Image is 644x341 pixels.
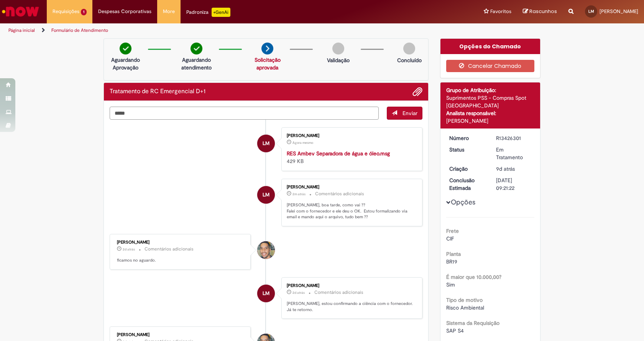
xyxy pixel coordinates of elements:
[315,191,364,197] small: Comentários adicionais
[412,87,422,97] button: Adicionar anexos
[446,86,535,94] div: Grupo de Atribuição:
[186,8,230,17] div: Padroniza
[327,56,350,64] p: Validação
[287,150,390,157] a: RES Ambev Separadora de água e óleo.msg
[257,135,275,152] div: Lucas Barros Martins
[292,140,313,145] time: 27/08/2025 14:37:26
[123,247,135,252] time: 25/08/2025 17:48:41
[600,8,638,15] span: [PERSON_NAME]
[440,39,540,54] div: Opções do Chamado
[446,60,535,72] button: Cancelar Chamado
[292,192,306,196] span: 2m atrás
[496,146,532,161] div: Em Tratamento
[397,56,422,64] p: Concluído
[444,134,491,142] dt: Número
[387,107,422,120] button: Enviar
[255,56,281,71] a: Solicitação aprovada
[117,257,245,264] p: ficamos no aguardo.
[287,283,414,288] div: [PERSON_NAME]
[446,235,454,242] span: CIF
[107,56,144,71] p: Aguardando Aprovação
[287,133,414,138] div: [PERSON_NAME]
[588,9,594,14] span: LM
[1,4,40,19] img: ServiceNow
[191,43,202,54] img: check-circle-green.png
[496,165,515,172] span: 9d atrás
[257,241,275,259] div: William Souza Da Silva
[446,258,457,265] span: BR19
[314,289,363,296] small: Comentários adicionais
[110,88,205,95] h2: Tratamento de RC Emergencial D+1 Histórico de tíquete
[446,94,535,109] div: Suprimentos PSS - Compras Spot [GEOGRAPHIC_DATA]
[257,285,275,302] div: Lucas Barros Martins
[446,117,535,125] div: [PERSON_NAME]
[446,327,464,334] span: SAP S4
[287,185,414,189] div: [PERSON_NAME]
[446,273,501,280] b: É maior que 10.000,00?
[120,43,131,54] img: check-circle-green.png
[117,240,245,245] div: [PERSON_NAME]
[98,8,151,15] span: Despesas Corporativas
[402,110,417,117] span: Enviar
[263,284,269,303] span: LM
[145,246,194,252] small: Comentários adicionais
[446,281,455,288] span: Sim
[110,107,379,120] textarea: Digite sua mensagem aqui...
[496,165,532,173] div: 18/08/2025 18:05:21
[292,192,306,196] time: 27/08/2025 14:35:27
[496,165,515,172] time: 18/08/2025 18:05:21
[178,56,215,71] p: Aguardando atendimento
[287,202,414,220] p: [PERSON_NAME], boa tarde, como vai ?? Falei com o fornecedor e ele deu o OK. Estou formalizando v...
[523,8,557,15] a: Rascunhos
[81,9,87,15] span: 1
[8,27,35,33] a: Página inicial
[292,290,305,295] span: 2d atrás
[496,176,532,192] div: [DATE] 09:21:22
[446,250,461,257] b: Planta
[403,43,415,54] img: img-circle-grey.png
[444,176,491,192] dt: Conclusão Estimada
[163,8,175,15] span: More
[6,23,424,38] ul: Trilhas de página
[292,290,305,295] time: 25/08/2025 17:02:45
[51,27,108,33] a: Formulário de Atendimento
[212,8,230,17] p: +GenAi
[332,43,344,54] img: img-circle-grey.png
[263,134,269,153] span: LM
[446,320,499,326] b: Sistema da Requisição
[287,301,414,313] p: [PERSON_NAME], estou confirmando a ciência com o fornecedor. Já te retorno.
[446,227,459,234] b: Frete
[261,43,273,54] img: arrow-next.png
[287,150,414,165] div: 429 KB
[444,146,491,153] dt: Status
[292,140,313,145] span: Agora mesmo
[446,304,484,311] span: Risco Ambiental
[490,8,511,15] span: Favoritos
[123,247,135,252] span: 2d atrás
[53,8,79,15] span: Requisições
[117,333,245,337] div: [PERSON_NAME]
[257,186,275,204] div: Lucas Barros Martins
[446,109,535,117] div: Analista responsável:
[496,134,532,142] div: R13426301
[444,165,491,173] dt: Criação
[263,186,269,204] span: LM
[446,297,483,303] b: Tipo de motivo
[529,8,557,15] span: Rascunhos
